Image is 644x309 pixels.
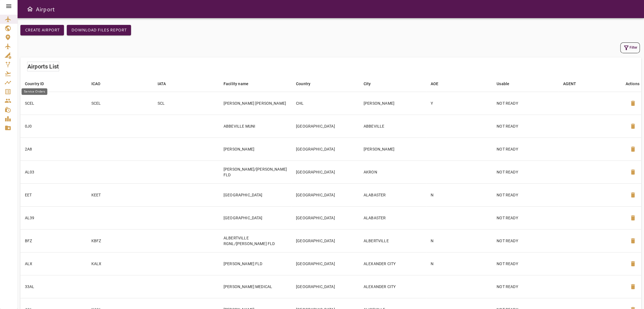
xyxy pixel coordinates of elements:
button: Download Files Report [67,25,131,35]
td: 0J0 [20,115,87,138]
td: N [426,229,492,252]
td: ALABASTER [359,183,426,206]
div: Service Orders [22,88,47,95]
span: Facility name [224,80,256,87]
div: Country [296,80,310,87]
div: Facility name [224,80,248,87]
button: Delete Airport [626,188,640,202]
span: delete [630,169,636,175]
td: [GEOGRAPHIC_DATA] [291,183,359,206]
p: NOT READY [497,238,554,244]
span: delete [630,237,636,244]
td: SCEL [20,92,87,115]
button: Delete Airport [626,280,640,293]
td: [PERSON_NAME] MEDICAL [219,275,291,298]
td: ABBEVILLE [359,115,426,138]
td: [PERSON_NAME] [359,138,426,160]
td: [GEOGRAPHIC_DATA] [291,252,359,275]
button: Delete Airport [626,211,640,225]
button: Delete Airport [626,119,640,133]
td: [PERSON_NAME] [PERSON_NAME] [219,92,291,115]
td: KEET [87,183,153,206]
span: delete [630,260,636,267]
span: delete [630,192,636,198]
td: Y [426,92,492,115]
h6: Airport [36,5,55,14]
td: AL03 [20,160,87,183]
td: ALEXANDER CITY [359,275,426,298]
div: Country ID [25,80,44,87]
td: [GEOGRAPHIC_DATA] [291,275,359,298]
p: NOT READY [497,284,554,289]
td: [GEOGRAPHIC_DATA] [219,206,291,229]
span: delete [630,283,636,290]
button: Delete Airport [626,142,640,156]
span: delete [630,214,636,221]
td: 2A8 [20,138,87,160]
span: AOE [431,80,446,87]
p: NOT READY [497,215,554,221]
button: Delete Airport [626,165,640,179]
td: CHL [291,92,359,115]
span: delete [630,146,636,153]
td: KBFZ [87,229,153,252]
span: City [364,80,378,87]
td: N [426,183,492,206]
div: IATA [157,80,166,87]
span: AGENT [563,80,583,87]
div: ICAO [91,80,101,87]
td: SCL [153,92,219,115]
td: 33AL [20,275,87,298]
p: NOT READY [497,169,554,175]
h6: Airports List [27,62,59,71]
td: ALBERTVILLE [359,229,426,252]
td: AKRON [359,160,426,183]
div: Usable [497,80,509,87]
td: ALBERTVILLE RGNL/[PERSON_NAME] FLD [219,229,291,252]
button: Create airport [20,25,64,35]
p: NOT READY [497,100,554,106]
td: [GEOGRAPHIC_DATA] [291,229,359,252]
p: NOT READY [497,192,554,198]
td: AL39 [20,206,87,229]
td: [PERSON_NAME] [359,92,426,115]
td: [PERSON_NAME]/[PERSON_NAME] FLD [219,160,291,183]
td: KALX [87,252,153,275]
div: AGENT [563,80,576,87]
span: Country ID [25,80,51,87]
button: Delete Airport [626,257,640,271]
td: [GEOGRAPHIC_DATA] [219,183,291,206]
td: [GEOGRAPHIC_DATA] [291,160,359,183]
span: Country [296,80,318,87]
p: NOT READY [497,123,554,129]
td: ALABASTER [359,206,426,229]
button: Open drawer [24,3,36,15]
p: NOT READY [497,146,554,152]
td: ALEXANDER CITY [359,252,426,275]
td: [GEOGRAPHIC_DATA] [291,138,359,160]
td: N [426,252,492,275]
p: NOT READY [497,261,554,267]
td: [PERSON_NAME] [219,138,291,160]
div: AOE [431,80,438,87]
span: Usable [497,80,517,87]
span: IATA [157,80,173,87]
td: BFZ [20,229,87,252]
td: EET [20,183,87,206]
span: delete [630,123,636,130]
td: [GEOGRAPHIC_DATA] [291,206,359,229]
button: Filter [620,42,640,53]
button: Delete Airport [626,234,640,248]
td: [PERSON_NAME] FLD [219,252,291,275]
td: [GEOGRAPHIC_DATA] [291,115,359,138]
button: Delete Airport [626,96,640,110]
div: City [364,80,371,87]
td: ABBEVILLE MUNI [219,115,291,138]
span: delete [630,100,636,107]
td: SCEL [87,92,153,115]
span: ICAO [91,80,108,87]
td: ALX [20,252,87,275]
